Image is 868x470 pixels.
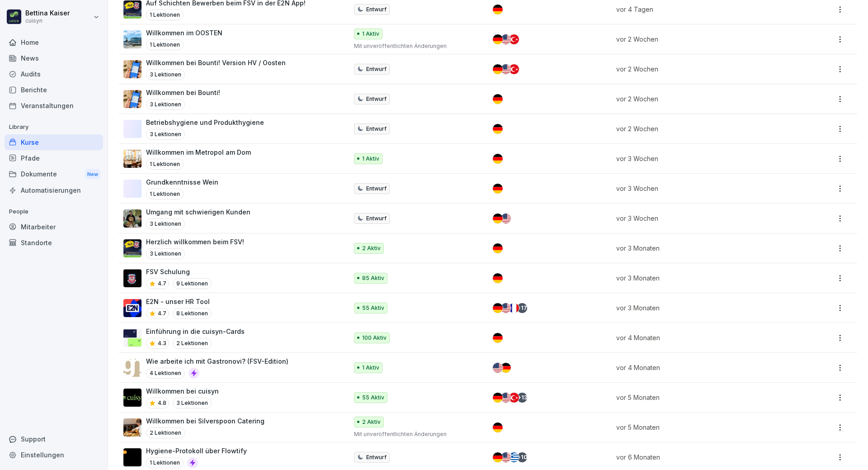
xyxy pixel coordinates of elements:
p: 1 Lektionen [146,189,184,199]
img: de.svg [493,333,503,343]
img: qetnc47un504ojga6j12dr4n.png [123,359,142,377]
img: de.svg [493,423,503,432]
p: 1 Aktiv [362,30,379,38]
img: cw64uprnppv25cwe2ag2tbwy.png [123,269,142,287]
p: 9 Lektionen [173,278,212,289]
img: us.svg [501,452,511,462]
p: Mit unveröffentlichten Änderungen [354,42,477,50]
p: 2 Lektionen [146,427,185,438]
div: New [85,169,100,180]
img: de.svg [493,154,503,164]
p: 85 Aktiv [362,274,384,282]
img: us.svg [501,34,511,44]
a: Berichte [5,82,103,98]
img: ibmq16c03v2u1873hyb2ubud.png [123,209,142,228]
div: Support [5,431,103,447]
img: us.svg [493,363,503,373]
img: vko4dyk4lnfa1fwbu5ui5jwj.png [123,239,142,257]
p: Willkommen bei cuisyn [146,386,219,396]
p: 4.7 [158,309,166,318]
p: 4.8 [158,399,166,407]
a: Home [5,34,103,50]
div: + 10 [517,452,527,462]
p: 3 Lektionen [146,218,185,229]
img: tr.svg [509,393,519,403]
a: Veranstaltungen [5,98,103,114]
p: Grundkenntnisse Wein [146,177,218,187]
img: us.svg [501,303,511,313]
img: de.svg [493,214,503,223]
img: de.svg [493,452,503,462]
img: de.svg [493,64,503,74]
p: Willkommen im OOSTEN [146,28,222,38]
img: de.svg [493,184,503,194]
div: News [5,50,103,66]
img: de.svg [493,5,503,14]
p: 3 Lektionen [146,129,185,140]
p: 1 Lektionen [146,159,184,170]
p: 100 Aktiv [362,334,387,342]
img: s6pfjskuklashkyuj0y7hdnf.png [123,418,142,437]
p: Willkommen im Metropol am Dom [146,147,251,157]
p: 1 Lektionen [146,39,184,50]
img: de.svg [501,363,511,373]
p: 4.7 [158,280,166,288]
p: 2 Aktiv [362,244,381,252]
img: tr.svg [509,34,519,44]
p: vor 5 Monaten [616,393,784,402]
p: vor 3 Monaten [616,273,784,283]
p: 3 Lektionen [146,99,185,110]
a: DokumenteNew [5,166,103,183]
img: ix1ykoc2zihs2snthutkekki.png [123,30,142,48]
p: Entwurf [366,95,387,103]
img: us.svg [501,393,511,403]
div: Dokumente [5,166,103,183]
a: Einstellungen [5,447,103,463]
img: us.svg [501,64,511,74]
a: Audits [5,66,103,82]
a: Mitarbeiter [5,219,103,235]
p: vor 4 Tagen [616,5,784,14]
img: clmcxro13oho52ealz0w3cpa.png [123,60,142,78]
img: de.svg [493,94,503,104]
img: d9cg4ozm5i3lmr7kggjym0q8.png [123,448,142,466]
p: E2N - unser HR Tool [146,297,212,306]
div: + 17 [517,303,527,313]
p: Willkommen bei Silverspoon Catering [146,416,264,426]
img: vko4dyk4lnfa1fwbu5ui5jwj.png [123,0,142,19]
p: FSV Schulung [146,267,212,276]
p: vor 2 Wochen [616,124,784,133]
p: 2 Lektionen [173,338,212,349]
p: Entwurf [366,5,387,14]
img: de.svg [493,243,503,253]
img: q025270qoffclbg98vwiajx6.png [123,299,142,317]
img: tr.svg [509,64,519,74]
a: Kurse [5,134,103,150]
p: Hygiene-Protokoll über Flowtify [146,446,247,456]
img: fr.svg [509,303,519,313]
p: Bettina Kaiser [25,9,70,17]
p: cuisyn [25,18,70,24]
img: de.svg [493,273,503,283]
img: de.svg [493,303,503,313]
p: 3 Lektionen [146,248,185,259]
img: c1vosdem0wfozm16sovb39mh.png [123,329,142,347]
p: 1 Lektionen [146,9,184,20]
a: Pfade [5,150,103,166]
img: de.svg [493,393,503,403]
p: 3 Lektionen [173,398,212,408]
div: + 13 [517,393,527,403]
p: vor 2 Wochen [616,94,784,104]
p: 55 Aktiv [362,304,384,312]
p: vor 4 Monaten [616,333,784,342]
p: vor 5 Monaten [616,423,784,432]
p: 55 Aktiv [362,394,384,402]
img: de.svg [493,124,503,134]
p: vor 3 Monaten [616,243,784,253]
img: us.svg [501,214,511,223]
